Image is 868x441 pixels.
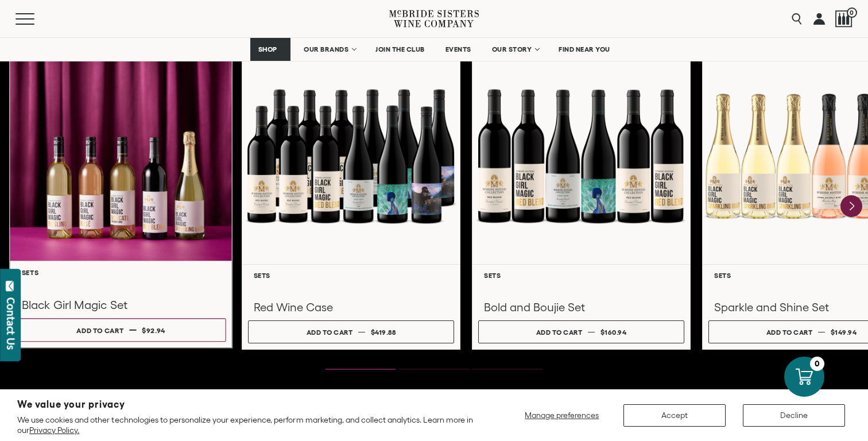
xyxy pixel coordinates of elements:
span: SHOP [258,45,277,53]
span: OUR STORY [492,45,532,53]
div: 0 [810,357,824,371]
a: JOIN THE CLUB [368,38,432,61]
div: Add to cart [766,324,813,341]
a: Bold & Boujie Red Wine Set Sets Bold and Boujie Set Add to cart $160.94 [472,41,691,350]
span: OUR BRANDS [304,45,348,53]
button: Next [840,195,862,217]
a: EVENTS [438,38,479,61]
a: SHOP [250,38,290,61]
span: JOIN THE CLUB [375,45,425,53]
button: Add to cart $419.88 [248,320,454,343]
span: $419.88 [371,328,396,336]
button: Accept [623,404,726,427]
button: Mobile Menu Trigger [15,13,57,25]
a: OUR BRANDS [296,38,362,61]
span: $160.94 [600,328,627,336]
span: Manage preferences [525,411,599,420]
button: Add to cart $160.94 [478,320,684,343]
a: OUR STORY [485,38,546,61]
span: $92.94 [142,327,165,334]
div: Add to cart [536,324,583,341]
li: Page dot 2 [399,369,469,370]
h3: Bold and Boujie Set [484,300,679,315]
a: Sets Black Girl Magic Set Add to cart $92.94 [9,33,232,349]
a: FIND NEAR YOU [551,38,618,61]
span: $149.94 [831,328,857,336]
div: Add to cart [307,324,353,341]
li: Page dot 1 [325,369,396,370]
h3: Red Wine Case [254,300,448,315]
a: Privacy Policy. [29,425,79,435]
span: EVENTS [445,45,471,53]
h6: Sets [22,269,220,276]
li: Page dot 3 [472,369,542,370]
span: 0 [847,7,857,18]
button: Decline [743,404,845,427]
h2: We value your privacy [17,400,476,409]
button: Manage preferences [518,404,606,427]
div: Add to cart [76,322,123,339]
div: Contact Us [5,297,17,350]
a: Red Wine Case Sets Red Wine Case Add to cart $419.88 [242,41,460,350]
p: We use cookies and other technologies to personalize your experience, perform marketing, and coll... [17,415,476,435]
button: Add to cart $92.94 [15,319,226,342]
span: FIND NEAR YOU [559,45,610,53]
h6: Sets [484,272,679,279]
h6: Sets [254,272,448,279]
h3: Black Girl Magic Set [22,297,220,313]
